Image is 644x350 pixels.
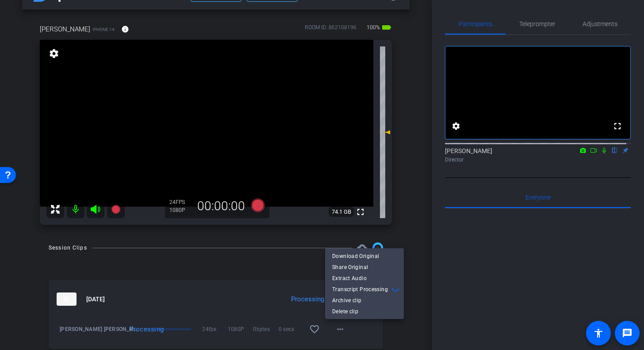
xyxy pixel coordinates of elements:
[332,284,389,294] span: Transcript Processing
[332,295,397,305] span: Archive clip
[332,250,397,261] span: Download Original
[332,262,397,272] span: Share Original
[332,273,397,283] span: Extract Audio
[332,306,397,316] span: Delete clip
